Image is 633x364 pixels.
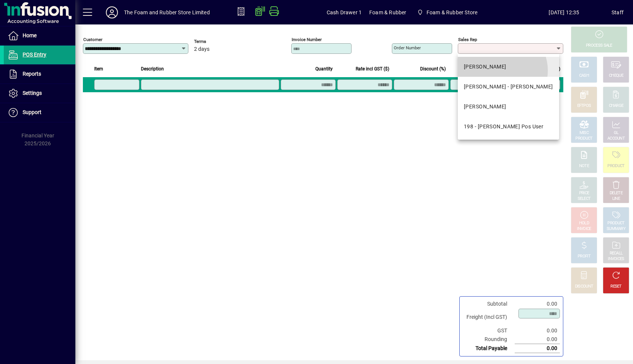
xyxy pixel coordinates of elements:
span: Support [23,109,41,115]
div: 198 - [PERSON_NAME] Pos User [464,123,543,131]
div: RESET [610,284,622,289]
span: Foam & Rubber [369,6,406,18]
td: 0.00 [515,326,560,335]
div: EFTPOS [577,103,591,109]
div: DISCOUNT [575,284,593,289]
span: Reports [23,71,41,77]
span: Quantity [315,65,333,73]
span: Description [141,65,164,73]
div: PRODUCT [607,221,624,226]
div: PROFIT [578,254,590,259]
div: HOLD [579,221,589,226]
div: SELECT [578,196,591,202]
td: Subtotal [463,300,515,308]
td: GST [463,326,515,335]
mat-label: Order number [394,45,421,50]
div: [PERSON_NAME] [464,103,506,111]
div: SUMMARY [607,226,625,232]
span: Cash Drawer 1 [327,6,362,18]
mat-option: 198 - Shane Pos User [458,117,559,137]
a: Reports [4,65,75,84]
span: 2 days [194,46,209,52]
mat-label: Customer [83,37,102,42]
td: Rounding [463,335,515,344]
div: Staff [612,6,624,18]
td: 0.00 [515,344,560,353]
div: PRICE [579,190,589,196]
div: INVOICE [577,226,591,232]
span: Rate incl GST ($) [356,65,389,73]
div: CHEQUE [609,73,623,79]
div: NOTE [579,163,589,169]
td: Freight (Incl GST) [463,308,515,326]
div: [PERSON_NAME] - [PERSON_NAME] [464,83,553,91]
span: Terms [194,39,239,44]
div: GL [614,130,619,136]
div: LINE [612,196,620,202]
a: Support [4,103,75,122]
div: PROCESS SALE [586,43,612,49]
div: INVOICES [608,256,624,262]
div: PRODUCT [607,163,624,169]
span: [DATE] 12:35 [517,6,612,18]
td: Total Payable [463,344,515,353]
mat-option: EMMA - Emma Ormsby [458,77,559,97]
span: Foam & Rubber Store [427,6,477,18]
div: The Foam and Rubber Store Limited [124,6,210,18]
a: Settings [4,84,75,103]
td: 0.00 [515,300,560,308]
mat-option: SHANE - Shane [458,97,559,117]
mat-option: DAVE - Dave [458,57,559,77]
div: [PERSON_NAME] [464,63,506,71]
div: ACCOUNT [607,136,625,142]
div: CHARGE [609,103,624,109]
span: Discount (%) [420,65,446,73]
div: CASH [579,73,589,79]
span: POS Entry [23,52,46,58]
span: Settings [23,90,42,96]
span: Foam & Rubber Store [414,6,480,19]
mat-label: Invoice number [292,37,322,42]
button: Profile [100,6,124,19]
a: Home [4,26,75,45]
td: 0.00 [515,335,560,344]
mat-label: Sales rep [458,37,477,42]
div: MISC [579,130,589,136]
div: RECALL [610,251,623,256]
span: Home [23,32,37,38]
span: Item [94,65,103,73]
div: DELETE [610,190,622,196]
div: PRODUCT [575,136,592,142]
